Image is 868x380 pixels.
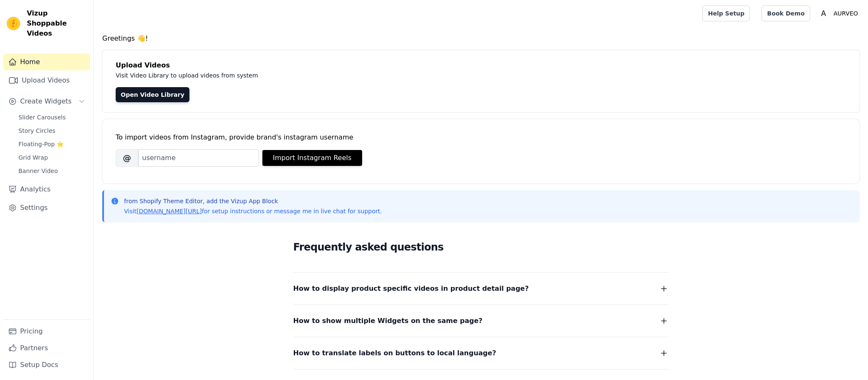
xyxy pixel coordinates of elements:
[821,9,826,18] text: A
[293,283,529,295] span: How to display product specific videos in product detail page?
[3,357,90,373] a: Setup Docs
[293,283,669,295] button: How to display product specific videos in product detail page?
[293,347,496,359] span: How to translate labels on buttons to local language?
[116,149,138,167] span: @
[7,17,20,30] img: Vizup
[3,181,90,198] a: Analytics
[18,140,64,148] span: Floating-Pop ⭐
[18,113,66,121] span: Slider Carousels
[293,315,669,327] button: How to show multiple Widgets on the same page?
[817,6,861,21] button: A AURVEO
[762,5,810,21] a: Book Demo
[13,138,90,150] a: Floating-Pop ⭐
[102,34,860,44] h4: Greetings 👋!
[830,6,861,21] p: AURVEO
[124,197,382,205] p: from Shopify Theme Editor, add the Vizup App Block
[3,54,90,70] a: Home
[27,8,87,39] span: Vizup Shoppable Videos
[18,167,58,175] span: Banner Video
[116,60,846,70] h4: Upload Videos
[293,315,483,327] span: How to show multiple Widgets on the same page?
[18,153,48,162] span: Grid Wrap
[262,150,362,166] button: Import Instagram Reels
[293,239,669,256] h2: Frequently asked questions
[13,165,90,177] a: Banner Video
[3,72,90,89] a: Upload Videos
[13,111,90,123] a: Slider Carousels
[13,152,90,163] a: Grid Wrap
[3,93,90,110] button: Create Widgets
[116,87,189,102] a: Open Video Library
[293,347,669,359] button: How to translate labels on buttons to local language?
[116,70,491,80] p: Visit Video Library to upload videos from system
[3,340,90,357] a: Partners
[702,5,750,21] a: Help Setup
[138,149,259,167] input: username
[124,207,382,215] p: Visit for setup instructions or message me in live chat for support.
[13,125,90,137] a: Story Circles
[18,127,55,135] span: Story Circles
[20,96,72,106] span: Create Widgets
[3,199,90,216] a: Settings
[137,208,202,215] a: [DOMAIN_NAME][URL]
[116,132,846,142] div: To import videos from Instagram, provide brand's instagram username
[3,323,90,340] a: Pricing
